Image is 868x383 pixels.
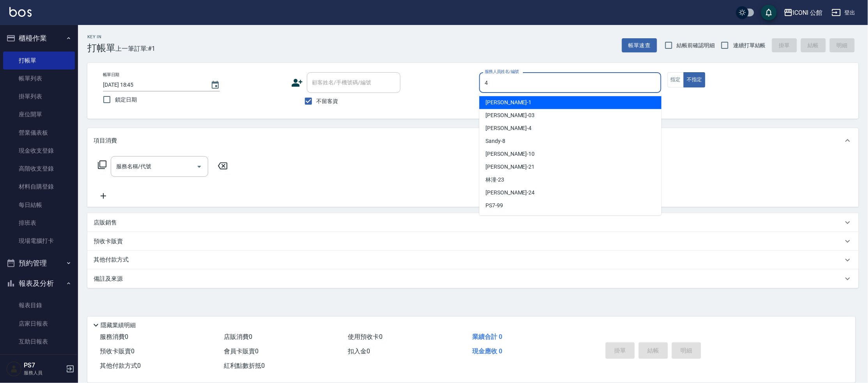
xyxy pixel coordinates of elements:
div: 備註及來源 [87,269,859,288]
p: 店販銷售 [94,219,117,227]
a: 排班表 [3,214,75,232]
span: 預收卡販賣 0 [100,347,135,355]
a: 現金收支登錄 [3,142,75,160]
a: 互助排行榜 [3,351,75,369]
p: 隱藏業績明細 [101,321,136,330]
button: 預約管理 [3,253,75,273]
span: 紅利點數折抵 0 [224,362,265,369]
button: 不指定 [684,72,705,87]
a: 打帳單 [3,52,75,69]
label: 服務人員姓名/編號 [485,69,519,75]
a: 掛單列表 [3,87,75,105]
a: 營業儀表板 [3,124,75,142]
span: [PERSON_NAME] -03 [485,111,535,119]
button: ICONI 公館 [781,5,826,21]
a: 每日結帳 [3,196,75,214]
span: [PERSON_NAME] -24 [485,189,535,197]
span: 不留客資 [317,97,338,105]
span: 鎖定日期 [115,96,137,104]
button: 報表及分析 [3,273,75,294]
span: 上一筆訂單:#1 [115,44,156,53]
div: 項目消費 [87,128,859,153]
h2: Key In [87,34,115,39]
span: 連續打單結帳 [733,41,766,50]
a: 帳單列表 [3,69,75,87]
button: 指定 [668,72,684,87]
a: 高階收支登錄 [3,160,75,178]
span: 服務消費 0 [100,333,128,340]
span: 結帳前確認明細 [677,41,715,50]
button: save [761,5,777,20]
div: 其他付款方式 [87,251,859,269]
p: 項目消費 [94,137,117,145]
span: [PERSON_NAME] -4 [485,124,531,132]
span: [PERSON_NAME] -1 [485,98,531,107]
span: PS7 -99 [485,201,503,210]
a: 材料自購登錄 [3,178,75,196]
label: 帳單日期 [103,72,119,78]
button: 登出 [829,5,859,20]
span: [PERSON_NAME] -10 [485,150,535,158]
p: 其他付款方式 [94,256,133,264]
span: 現金應收 0 [472,347,502,355]
p: 預收卡販賣 [94,237,123,246]
button: 帳單速查 [622,38,657,53]
img: Logo [9,7,32,17]
span: Sandy -8 [485,137,505,145]
h3: 打帳單 [87,43,115,53]
span: [PERSON_NAME] -21 [485,163,535,171]
h5: PS7 [24,362,64,369]
div: 預收卡販賣 [87,232,859,251]
input: YYYY/MM/DD hh:mm [103,78,203,91]
img: Person [6,361,22,377]
a: 互助日報表 [3,333,75,351]
a: 現場電腦打卡 [3,232,75,250]
a: 店家日報表 [3,315,75,333]
p: 備註及來源 [94,275,123,283]
a: 報表目錄 [3,296,75,314]
p: 服務人員 [24,369,64,376]
span: 業績合計 0 [472,333,502,340]
span: 扣入金 0 [348,347,370,355]
button: 櫃檯作業 [3,28,75,48]
span: 店販消費 0 [224,333,252,340]
span: 其他付款方式 0 [100,362,141,369]
button: Choose date, selected date is 2025-10-13 [206,76,225,94]
span: 會員卡販賣 0 [224,347,259,355]
span: 林潼 -23 [485,176,504,184]
a: 座位開單 [3,105,75,123]
div: 店販銷售 [87,213,859,232]
span: 使用預收卡 0 [348,333,383,340]
button: Open [193,160,205,173]
div: ICONI 公館 [793,8,823,18]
